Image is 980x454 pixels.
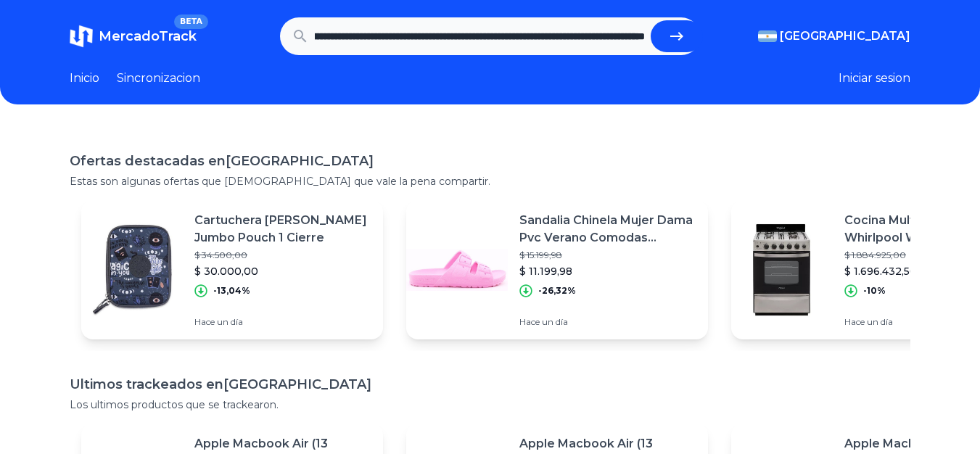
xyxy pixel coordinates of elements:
[70,151,910,171] h1: Ofertas destacadas en [GEOGRAPHIC_DATA]
[519,249,696,261] p: $ 15.199,98
[519,264,696,278] p: $ 11.199,98
[780,28,910,45] span: [GEOGRAPHIC_DATA]
[81,219,183,321] img: Featured image
[194,316,371,328] p: Hace un día
[70,374,910,395] h1: Ultimos trackeados en [GEOGRAPHIC_DATA]
[81,200,383,339] a: Featured imageCartuchera [PERSON_NAME] Jumbo Pouch 1 Cierre$ 34.500,00$ 30.000,00-13,04%Hace un día
[99,28,197,44] span: MercadoTrack
[839,70,910,87] button: Iniciar sesion
[117,70,200,87] a: Sincronizacion
[758,30,777,42] img: Argentina
[194,264,371,278] p: $ 30.000,00
[194,249,371,261] p: $ 34.500,00
[538,285,576,297] p: -26,32%
[519,212,696,247] p: Sandalia Chinela Mujer Dama Pvc Verano Comodas [PERSON_NAME]
[758,28,910,45] button: [GEOGRAPHIC_DATA]
[70,70,99,87] a: Inicio
[174,15,208,29] span: BETA
[519,316,696,328] p: Hace un día
[194,212,371,247] p: Cartuchera [PERSON_NAME] Jumbo Pouch 1 Cierre
[213,285,250,297] p: -13,04%
[406,200,708,339] a: Featured imageSandalia Chinela Mujer Dama Pvc Verano Comodas [PERSON_NAME]$ 15.199,98$ 11.199,98-...
[863,285,886,297] p: -10%
[406,219,508,321] img: Featured image
[70,174,910,189] p: Estas son algunas ofertas que [DEMOGRAPHIC_DATA] que vale la pena compartir.
[70,397,910,412] p: Los ultimos productos que se trackearon.
[70,25,93,48] img: MercadoTrack
[70,25,197,48] a: MercadoTrackBETA
[731,219,833,321] img: Featured image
